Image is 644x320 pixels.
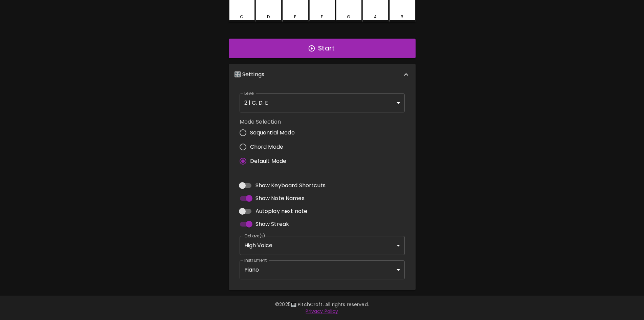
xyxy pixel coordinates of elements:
[240,14,243,20] div: C
[267,14,270,20] div: D
[250,143,284,151] span: Chord Mode
[321,14,323,20] div: F
[244,233,266,239] label: Octave(s)
[294,14,296,20] div: E
[250,129,295,137] span: Sequential Mode
[229,39,416,58] button: Start
[244,90,255,96] label: Level
[256,207,308,215] span: Autoplay next note
[229,64,416,85] div: 🎛️ Settings
[234,70,265,79] p: 🎛️ Settings
[250,157,287,165] span: Default Mode
[256,182,326,190] span: Show Keyboard Shortcuts
[401,14,403,20] div: B
[240,93,405,112] div: 2 | C, D, E
[374,14,377,20] div: A
[256,220,289,228] span: Show Streak
[240,236,405,255] div: High Voice
[306,308,338,315] a: Privacy Policy
[244,257,267,263] label: Instrument
[256,194,305,202] span: Show Note Names
[240,118,300,126] label: Mode Selection
[347,14,350,20] div: G
[240,260,405,279] div: Piano
[127,301,517,308] p: © 2025 🎹 PitchCraft. All rights reserved.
